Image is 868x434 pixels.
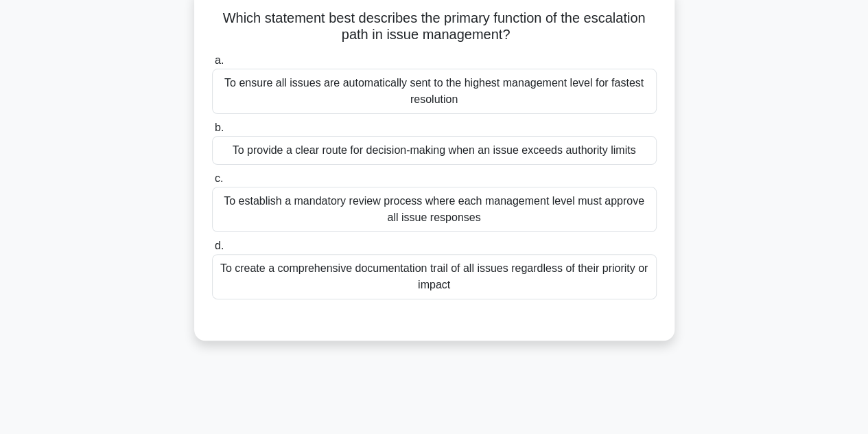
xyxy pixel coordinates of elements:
[215,172,223,184] span: c.
[211,10,658,44] h5: Which statement best describes the primary function of the escalation path in issue management?
[212,187,657,232] div: To establish a mandatory review process where each management level must approve all issue responses
[212,254,657,299] div: To create a comprehensive documentation trail of all issues regardless of their priority or impact
[215,54,224,66] span: a.
[212,136,657,165] div: To provide a clear route for decision-making when an issue exceeds authority limits
[215,240,224,251] span: d.
[215,122,224,133] span: b.
[212,69,657,114] div: To ensure all issues are automatically sent to the highest management level for fastest resolution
